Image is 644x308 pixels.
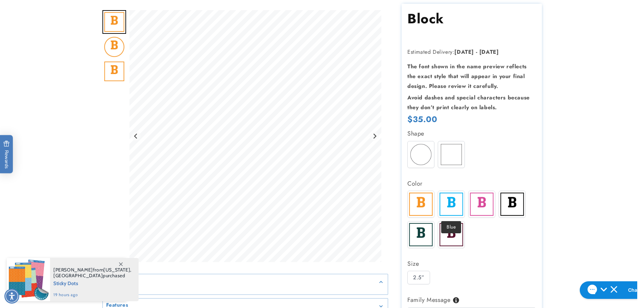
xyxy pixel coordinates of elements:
[407,294,536,305] label: Family Message
[102,10,126,34] img: Block - Label Land
[53,267,132,279] span: from , purchased
[407,94,530,111] strong: Avoid dashes and special characters because they don’t print clearly on labels.
[408,141,434,168] img: Circle
[438,141,464,168] img: Square
[103,267,130,273] span: [US_STATE]
[53,273,103,279] span: [GEOGRAPHIC_DATA]
[469,191,495,217] img: Pink
[52,8,80,15] h2: Chat with us
[479,48,499,56] strong: [DATE]
[4,289,19,304] div: Accessibility Menu
[407,178,536,189] div: Color
[438,221,464,248] img: Wine
[407,63,527,90] strong: The font shown in the name preview reflects the exact style that will appear in your final design...
[408,191,434,217] img: Orange
[438,191,464,217] img: Blue
[103,274,388,289] summary: Description
[3,140,10,168] span: Rewards
[132,132,141,141] button: Go to last slide
[499,191,525,217] img: Midnight
[3,2,82,20] button: Gorgias live chat
[407,47,536,57] p: Estimated Delivery:
[102,60,126,83] div: Go to slide 3
[102,35,126,58] div: Go to slide 2
[5,254,86,274] iframe: Sign Up via Text for Offers
[53,279,132,287] span: Sticky Dots
[407,10,536,27] h1: Block
[408,221,434,248] img: Green
[454,48,474,56] strong: [DATE]
[407,271,430,284] div: 2.5”
[576,279,637,301] iframe: Gorgias live chat messenger
[102,35,126,58] img: Block - Label Land
[407,114,437,124] span: $35.00
[407,258,536,269] div: Size
[407,128,536,139] div: Shape
[102,10,126,34] div: Go to slide 1
[102,60,126,83] img: Block - Label Land
[370,132,379,141] button: Next slide
[476,48,478,56] strong: -
[53,292,132,298] span: 19 hours ago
